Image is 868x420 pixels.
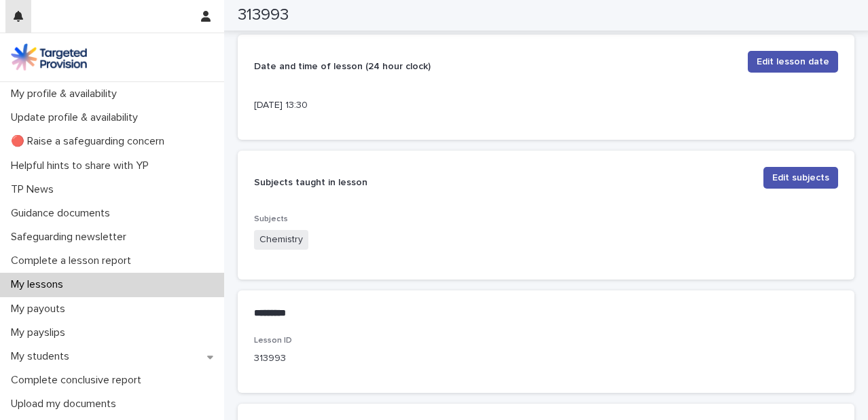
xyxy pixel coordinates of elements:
p: My payouts [5,303,76,316]
strong: Date and time of lesson (24 hour clock) [254,62,431,71]
button: Edit subjects [763,167,838,189]
p: Update profile & availability [5,111,149,124]
img: M5nRWzHhSzIhMunXDL62 [11,43,87,71]
button: Edit lesson date [748,51,838,73]
span: Subjects [254,215,288,223]
p: My payslips [5,326,76,339]
p: My profile & availability [5,88,128,100]
span: Chemistry [254,230,308,250]
p: 🔴 Raise a safeguarding concern [5,135,175,148]
span: Edit subjects [772,171,829,185]
p: Complete a lesson report [5,254,142,267]
p: Safeguarding newsletter [5,231,137,244]
p: Complete conclusive report [5,374,152,387]
span: Edit lesson date [757,55,829,69]
p: My students [5,350,80,363]
p: Upload my documents [5,398,127,411]
p: TP News [5,183,65,196]
span: Lesson ID [254,337,292,345]
p: Guidance documents [5,207,121,220]
p: My lessons [5,278,74,291]
p: 313993 [254,351,438,366]
p: Helpful hints to share with YP [5,159,160,172]
strong: Subjects taught in lesson [254,178,367,187]
h2: 313993 [238,5,289,25]
p: [DATE] 13:30 [254,98,438,113]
